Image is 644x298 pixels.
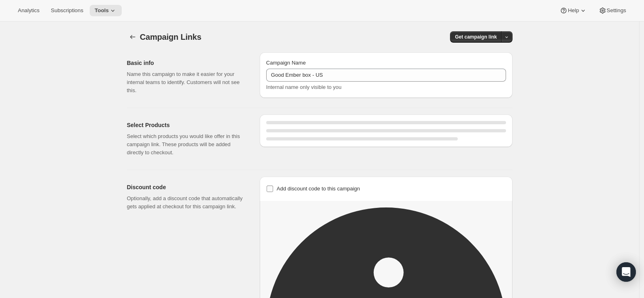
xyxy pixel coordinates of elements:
[450,31,502,43] button: Get campaign link
[51,7,83,14] span: Subscriptions
[127,121,247,129] h2: Select Products
[594,5,631,16] button: Settings
[266,60,306,66] span: Campaign Name
[277,186,360,192] span: Add discount code to this campaign
[127,194,247,211] p: Optionally, add a discount code that automatically gets applied at checkout for this campaign link.
[13,5,44,16] button: Analytics
[555,5,592,16] button: Help
[95,7,109,14] span: Tools
[568,7,579,14] span: Help
[266,69,506,82] input: Example: Seasonal campaign
[607,7,626,14] span: Settings
[127,70,247,95] p: Name this campaign to make it easier for your internal teams to identify. Customers will not see ...
[18,7,39,14] span: Analytics
[90,5,122,16] button: Tools
[616,262,636,282] div: Open Intercom Messenger
[127,183,247,191] h2: Discount code
[127,59,247,67] h2: Basic info
[127,132,247,157] p: Select which products you would like offer in this campaign link. These products will be added di...
[455,34,497,40] span: Get campaign link
[266,84,342,90] span: Internal name only visible to you
[46,5,88,16] button: Subscriptions
[140,32,202,41] span: Campaign Links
